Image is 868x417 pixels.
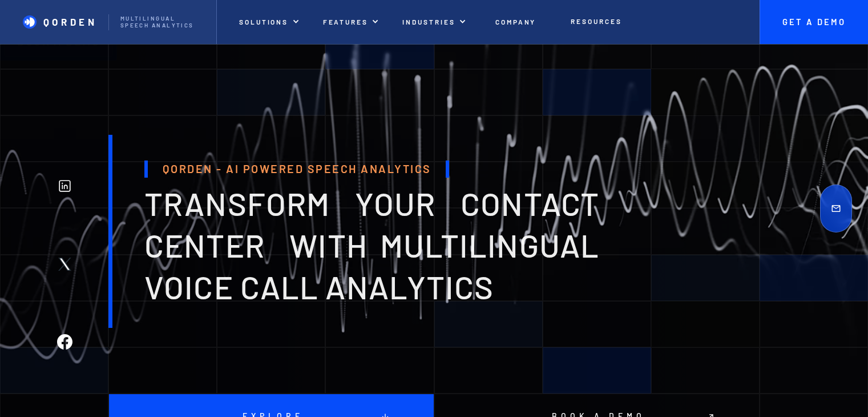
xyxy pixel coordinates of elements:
[495,18,536,26] p: Company
[323,18,369,26] p: features
[144,184,599,306] span: transform your contact center with multilingual voice Call analytics
[43,16,98,27] p: Qorden
[144,161,449,177] h1: Qorden - AI Powered Speech Analytics
[239,18,288,26] p: Solutions
[57,256,72,272] img: Twitter
[571,17,621,25] p: Resources
[120,15,205,29] p: Multilingual Speech analytics
[57,178,72,194] img: Linkedin
[402,18,455,26] p: INDUSTRIES
[57,334,72,350] img: Facebook
[771,17,857,27] p: Get A Demo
